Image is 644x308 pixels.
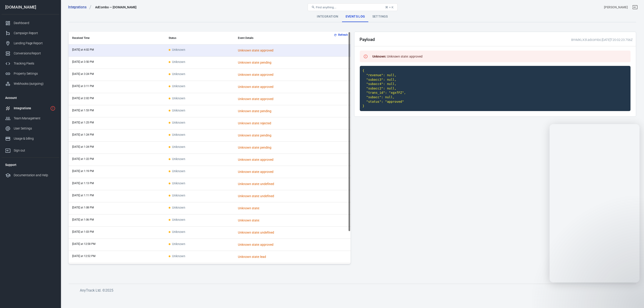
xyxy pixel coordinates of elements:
[169,133,185,137] span: Unknown
[371,52,424,60] div: Unknown state: approved
[238,85,317,89] div: Unknown state: approved
[238,230,317,235] div: Unknown state: undefined
[238,157,317,162] div: Unknown state: approved
[68,5,92,9] a: Integrations
[72,121,94,124] time: 2025-08-23T13:25:41-04:00
[169,206,185,210] span: Unknown
[238,133,317,138] div: Unknown state: pending
[169,194,185,198] span: Unknown
[169,182,185,185] span: Unknown
[313,11,342,22] div: Integration
[238,254,317,259] div: Unknown state: lead
[169,157,185,161] span: Unknown
[169,254,185,258] span: Unknown
[72,85,94,88] time: 2025-08-23T15:11:27-04:00
[2,28,59,38] a: Campaign Report
[234,32,351,45] th: Event Details
[169,218,185,222] span: Unknown
[165,32,234,45] th: Status
[238,242,317,247] div: Unknown state: approved
[2,58,59,69] a: Tracking Pixels
[238,145,317,150] div: Unknown state: pending
[238,109,317,114] div: Unknown state: pending
[169,170,185,173] span: Unknown
[169,242,185,246] span: Unknown
[72,182,94,185] time: 2025-08-23T13:13:34-04:00
[69,32,165,45] th: Received Time
[80,288,417,293] h6: AnyTrack Ltd. © 2025
[238,121,317,126] div: Unknown state: rejected
[333,33,350,37] button: Refresh
[169,109,185,113] span: Unknown
[2,79,59,89] a: Webhooks (outgoing)
[169,48,185,52] span: Unknown
[238,182,317,186] div: Unknown state: undefined
[2,92,59,103] li: Account
[72,72,94,76] time: 2025-08-23T15:24:27-04:00
[14,41,56,46] div: Landing Page Report
[72,157,94,161] time: 2025-08-23T13:22:18-04:00
[72,97,94,100] time: 2025-08-23T14:02:36-04:00
[72,254,95,258] time: 2025-08-23T12:52:59-04:00
[360,66,631,111] code: { "revenue": null, "subacc3": null, "subacc4": null, "subacc2": null, "trans_id": "xgxfFZ", "suba...
[238,206,317,211] div: Unknown state:
[238,48,317,53] div: Unknown state: approved
[238,218,317,223] div: Unknown state:
[2,18,59,28] a: Dashboard
[169,60,185,64] span: Unknown
[169,145,185,149] span: Unknown
[169,72,185,76] span: Unknown
[14,173,56,178] div: Documentation and Help
[14,116,56,121] div: Team Management
[550,124,640,282] iframe: Intercom live chat
[238,170,317,174] div: Unknown state: approved
[385,6,394,9] div: ⌘ + K
[238,72,317,77] div: Unknown state: approved
[570,38,633,42] div: 8mMXLX3l.adcombo.[DATE]T20:02:23.756Z
[95,5,137,9] div: AdCombo — protsotsil.shop
[2,123,59,134] a: User Settings
[14,106,48,111] div: Integrations
[14,51,56,56] div: Conversions Report
[72,206,94,209] time: 2025-08-23T13:08:37-04:00
[2,48,59,58] a: Conversions Report
[169,97,185,100] span: Unknown
[72,194,94,197] time: 2025-08-23T13:11:50-04:00
[169,121,185,125] span: Unknown
[72,60,94,63] time: 2025-08-23T15:50:11-04:00
[308,3,398,11] button: Find anything...⌘ + K
[14,71,56,76] div: Property Settings
[630,2,640,13] a: Sign out
[14,61,56,66] div: Tracking Pixels
[2,5,59,9] div: [DOMAIN_NAME]
[72,133,94,136] time: 2025-08-23T13:24:42-04:00
[14,148,56,153] div: Sign out
[2,103,59,113] a: Integrations
[629,286,640,297] iframe: Intercom live chat
[14,31,56,36] div: Campaign Report
[72,170,94,173] time: 2025-08-23T13:19:47-04:00
[2,134,59,144] a: Usage & billing
[2,113,59,123] a: Team Management
[69,32,351,264] div: scrollable content
[604,5,628,10] div: Account id: 8mMXLX3l
[72,145,94,148] time: 2025-08-23T13:24:13-04:00
[369,11,391,22] div: Settings
[316,6,336,9] span: Find anything...
[238,60,317,65] div: Unknown state: pending
[360,37,375,42] h2: Payload
[2,159,59,170] li: Support
[50,106,56,111] svg: 1 networks not verified yet
[14,21,56,25] div: Dashboard
[238,97,317,101] div: Unknown state: approved
[2,38,59,48] a: Landing Page Report
[72,218,94,221] time: 2025-08-23T13:06:16-04:00
[2,69,59,79] a: Property Settings
[72,230,94,233] time: 2025-08-23T13:03:47-04:00
[72,48,94,51] time: 2025-08-23T16:02:23-04:00
[14,81,56,86] div: Webhooks (outgoing)
[238,194,317,199] div: Unknown state: undefined
[169,230,185,234] span: Unknown
[72,242,95,246] time: 2025-08-23T12:58:15-04:00
[2,144,59,156] a: Sign out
